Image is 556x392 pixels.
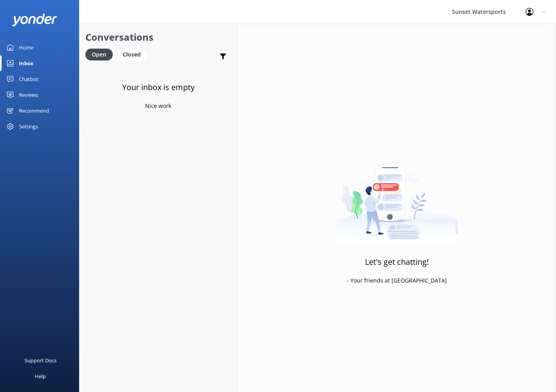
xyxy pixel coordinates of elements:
p: Nice work [145,102,171,110]
div: Help [35,368,46,384]
h3: Let's get chatting! [365,256,429,268]
a: Open [85,50,117,58]
a: Closed [117,50,151,58]
div: Settings [19,119,38,134]
div: Chatbot [19,71,38,87]
p: - Your friends at [GEOGRAPHIC_DATA] [347,276,447,285]
h2: Conversations [85,30,231,45]
img: yonder-white-logo.png [12,13,57,26]
div: Home [19,40,34,55]
div: Recommend [19,103,49,119]
div: Inbox [19,55,34,71]
div: Reviews [19,87,38,103]
img: artwork of a man stealing a conversation from at giant smartphone [336,147,458,245]
div: Closed [117,49,147,60]
div: Open [85,49,113,60]
div: Support Docs [25,352,57,368]
h3: Your inbox is empty [122,81,195,94]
